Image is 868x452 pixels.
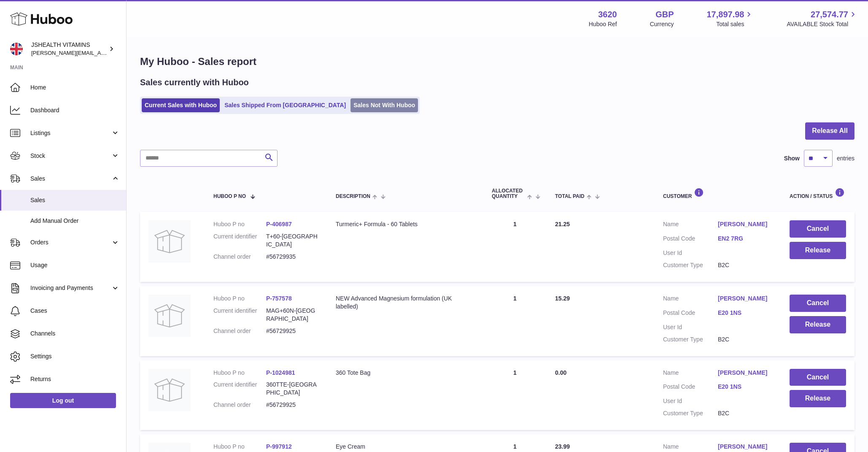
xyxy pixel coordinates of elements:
[266,401,319,409] dd: #56729925
[805,122,855,140] button: Release All
[555,369,566,376] span: 0.00
[555,194,585,199] span: Total paid
[655,9,674,20] strong: GBP
[555,443,570,450] span: 23.99
[555,221,570,227] span: 21.25
[718,309,773,317] a: E20 1NS
[663,309,718,319] dt: Postal Code
[30,352,120,360] span: Settings
[213,401,266,409] dt: Channel order
[787,9,858,28] a: 27,574.77 AVAILABLE Stock Total
[213,307,266,323] dt: Current identifier
[142,98,220,112] a: Current Sales with Huboo
[213,233,266,249] dt: Current identifier
[30,196,120,204] span: Sales
[30,84,120,92] span: Home
[650,20,674,28] div: Currency
[213,220,266,228] dt: Huboo P no
[213,295,266,303] dt: Huboo P no
[718,220,773,228] a: [PERSON_NAME]
[787,20,858,28] span: AVAILABLE Stock Total
[266,443,292,450] a: P-997912
[213,194,246,199] span: Huboo P no
[30,330,120,338] span: Channels
[555,295,570,302] span: 15.29
[30,217,120,225] span: Add Manual Order
[266,253,319,261] dd: #56729935
[266,221,292,227] a: P-406987
[148,369,191,411] img: no-photo.jpg
[790,188,846,199] div: Action / Status
[790,295,846,312] button: Cancel
[663,249,718,257] dt: User Id
[336,220,475,228] div: Turmeric+ Formula - 60 Tablets
[10,393,116,408] a: Log out
[663,235,718,245] dt: Postal Code
[718,336,773,344] dd: B2C
[663,369,718,379] dt: Name
[718,369,773,377] a: [PERSON_NAME]
[718,261,773,269] dd: B2C
[706,9,744,20] span: 17,897.98
[663,397,718,405] dt: User Id
[663,383,718,393] dt: Postal Code
[30,307,120,315] span: Cases
[266,307,319,323] dd: MAG+60N-[GEOGRAPHIC_DATA]
[790,316,846,333] button: Release
[663,188,773,199] div: Customer
[140,77,249,88] h2: Sales currently with Huboo
[790,220,846,238] button: Cancel
[266,369,295,376] a: P-1024981
[718,383,773,391] a: E20 1NS
[837,154,855,162] span: entries
[213,327,266,335] dt: Channel order
[30,175,111,183] span: Sales
[663,323,718,331] dt: User Id
[213,443,266,451] dt: Huboo P no
[266,381,319,397] dd: 360TTE-[GEOGRAPHIC_DATA]
[336,194,370,199] span: Description
[350,98,418,112] a: Sales Not With Huboo
[31,41,107,57] div: JSHEALTH VITAMINS
[266,233,319,249] dd: T+60-[GEOGRAPHIC_DATA]
[718,295,773,303] a: [PERSON_NAME]
[492,188,525,199] span: ALLOCATED Quantity
[30,375,120,383] span: Returns
[213,253,266,261] dt: Channel order
[148,220,191,263] img: no-photo.jpg
[663,220,718,230] dt: Name
[663,261,718,269] dt: Customer Type
[30,106,120,114] span: Dashboard
[718,409,773,417] dd: B2C
[589,20,617,28] div: Huboo Ref
[266,327,319,335] dd: #56729925
[663,295,718,305] dt: Name
[483,212,547,282] td: 1
[718,443,773,451] a: [PERSON_NAME]
[30,261,120,269] span: Usage
[336,295,475,311] div: NEW Advanced Magnesium formulation (UK labelled)
[483,286,547,356] td: 1
[483,360,547,430] td: 1
[213,369,266,377] dt: Huboo P no
[706,9,754,28] a: 17,897.98 Total sales
[716,20,754,28] span: Total sales
[811,9,848,20] span: 27,574.77
[336,369,475,377] div: 360 Tote Bag
[784,154,800,162] label: Show
[30,284,111,292] span: Invoicing and Payments
[31,49,169,56] span: [PERSON_NAME][EMAIL_ADDRESS][DOMAIN_NAME]
[10,43,23,55] img: francesca@jshealthvitamins.com
[790,242,846,259] button: Release
[663,409,718,417] dt: Customer Type
[30,238,111,246] span: Orders
[790,369,846,386] button: Cancel
[336,443,475,451] div: Eye Cream
[266,295,292,302] a: P-757578
[598,9,617,20] strong: 3620
[30,129,111,137] span: Listings
[718,235,773,243] a: EN2 7RG
[790,390,846,407] button: Release
[213,381,266,397] dt: Current identifier
[221,98,349,112] a: Sales Shipped From [GEOGRAPHIC_DATA]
